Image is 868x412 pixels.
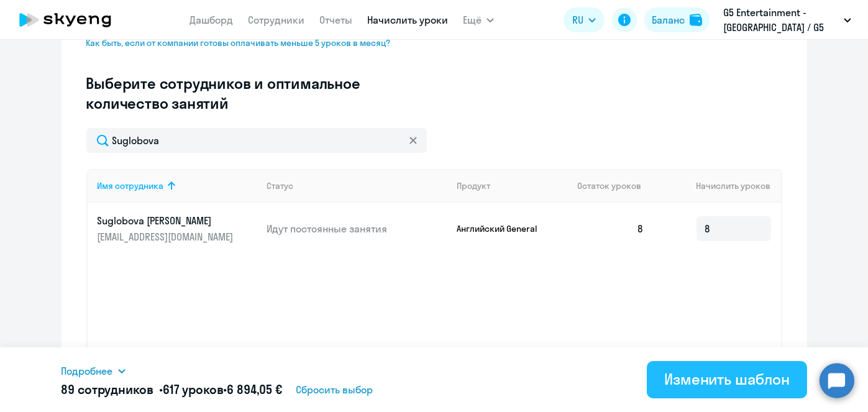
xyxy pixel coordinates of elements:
[463,12,482,27] span: Ещё
[86,37,401,48] span: Как быть, если от компании готовы оплачивать меньше 5 уроков в месяц?
[98,230,237,244] p: [EMAIL_ADDRESS][DOMAIN_NAME]
[654,169,780,203] th: Начислить уроков
[644,7,710,32] button: Балансbalance
[267,180,293,191] div: Статус
[190,14,233,26] a: Дашборд
[98,214,237,227] p: Suglobova [PERSON_NAME]
[577,180,641,191] span: Остаток уроков
[723,5,839,35] p: G5 Entertainment - [GEOGRAPHIC_DATA] / G5 Holdings LTD, G5 Ent - LT
[163,382,224,397] span: 617 уроков
[86,73,401,113] h3: Выберите сотрудников и оптимальное количество занятий
[457,180,490,191] div: Продукт
[86,128,427,153] input: Поиск по имени, email, продукту или статусу
[227,382,282,397] span: 6 894,05 €
[457,223,550,234] p: Английский General
[572,12,583,27] span: RU
[463,7,494,32] button: Ещё
[98,180,257,191] div: Имя сотрудника
[664,369,790,389] div: Изменить шаблон
[296,382,373,397] span: Сбросить выбор
[567,203,654,255] td: 8
[367,14,448,26] a: Начислить уроки
[717,5,857,35] button: G5 Entertainment - [GEOGRAPHIC_DATA] / G5 Holdings LTD, G5 Ent - LT
[62,364,113,378] span: Подробнее
[690,14,702,26] img: balance
[248,14,304,26] a: Сотрудники
[319,14,352,26] a: Отчеты
[647,361,807,398] button: Изменить шаблон
[564,7,605,32] button: RU
[577,180,654,191] div: Остаток уроков
[62,381,282,398] h5: 89 сотрудников • •
[652,12,685,27] div: Баланс
[267,222,447,236] p: Идут постоянные занятия
[457,180,567,191] div: Продукт
[98,180,164,191] div: Имя сотрудника
[98,214,257,244] a: Suglobova [PERSON_NAME][EMAIL_ADDRESS][DOMAIN_NAME]
[267,180,447,191] div: Статус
